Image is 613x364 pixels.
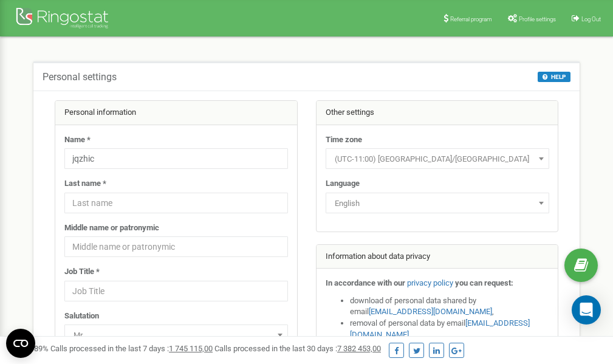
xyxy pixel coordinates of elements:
[169,344,213,353] u: 1 745 115,00
[64,148,288,169] input: Name
[64,266,100,278] label: Job Title *
[43,72,117,83] h5: Personal settings
[572,295,601,325] div: Open Intercom Messenger
[55,101,297,125] div: Personal information
[455,278,513,287] strong: you can request:
[64,281,288,301] input: Job Title
[369,307,492,316] a: [EMAIL_ADDRESS][DOMAIN_NAME]
[407,278,453,287] a: privacy policy
[6,329,35,358] button: Open CMP widget
[317,245,558,269] div: Information about data privacy
[350,295,549,318] li: download of personal data shared by email ,
[64,193,288,213] input: Last name
[64,236,288,257] input: Middle name or patronymic
[330,151,545,168] span: (UTC-11:00) Pacific/Midway
[64,134,91,146] label: Name *
[50,344,213,353] span: Calls processed in the last 7 days :
[64,222,159,234] label: Middle name or patronymic
[326,193,549,213] span: English
[326,278,405,287] strong: In accordance with our
[350,318,549,340] li: removal of personal data by email ,
[326,134,362,146] label: Time zone
[317,101,558,125] div: Other settings
[64,178,106,190] label: Last name *
[326,148,549,169] span: (UTC-11:00) Pacific/Midway
[450,16,492,22] span: Referral program
[326,178,360,190] label: Language
[337,344,381,353] u: 7 382 453,00
[330,195,545,212] span: English
[64,325,288,345] span: Mr.
[69,327,284,344] span: Mr.
[519,16,556,22] span: Profile settings
[581,16,601,22] span: Log Out
[538,72,570,82] button: HELP
[214,344,381,353] span: Calls processed in the last 30 days :
[64,311,99,322] label: Salutation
